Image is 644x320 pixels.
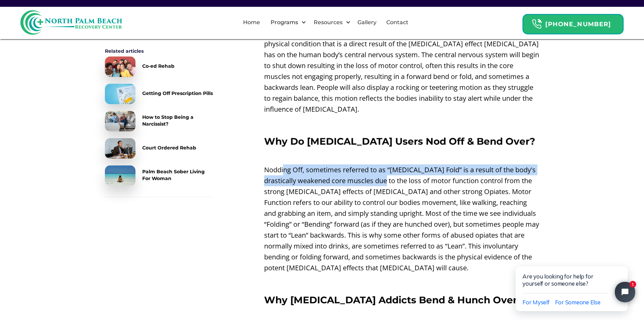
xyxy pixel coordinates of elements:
[269,18,300,27] div: Programs
[382,12,412,33] a: Contact
[264,294,517,306] strong: Why [MEDICAL_DATA] Addicts Bend & Hunch Over
[105,138,214,159] a: Court Ordered Rehab
[105,84,214,104] a: Getting Off Prescription Pills
[47,266,145,293] div: Are you looking for help for yourself or someone else?
[264,135,535,147] strong: Why Do [MEDICAL_DATA] Users Nod Off & Bend Over?
[264,309,539,320] p: ‍
[353,12,381,33] a: Gallery
[142,90,213,97] div: Getting Off Prescription Pills
[312,18,344,27] div: Resources
[47,299,74,306] button: For Myself
[264,150,539,161] p: ‍
[142,144,196,151] div: Court Ordered Rehab
[79,299,125,306] button: For Someone Else
[142,168,214,182] div: Palm Beach Sober Living For Woman
[264,28,539,115] p: [MEDICAL_DATA] nodding or folding is often called “Nodding Off”. Nodding off is a physical condit...
[239,12,264,33] a: Home
[105,165,214,186] a: Palm Beach Sober Living For Woman
[105,111,214,131] a: How to Stop Being a Narcissist?
[139,282,159,302] button: Close chat widget
[142,114,214,127] div: How to Stop Being a Narcissist?
[105,48,214,54] div: Related articles
[142,63,174,69] div: Co-ed Rehab
[308,12,352,33] div: Resources
[264,164,539,273] p: Nodding Off, sometimes referred to as “[MEDICAL_DATA] Fold” is a result of the body's drastically...
[105,57,214,77] a: Co-ed Rehab
[264,277,539,288] p: ‍
[264,118,539,129] p: ‍
[265,12,308,33] div: Programs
